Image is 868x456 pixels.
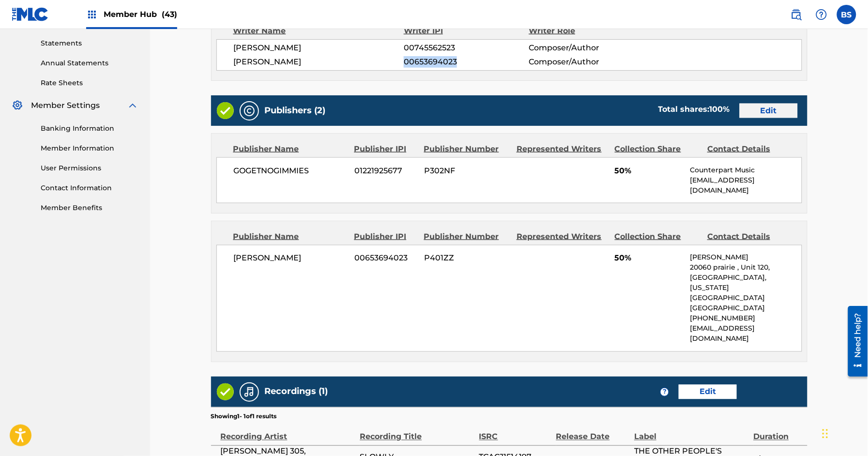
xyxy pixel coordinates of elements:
span: 01221925677 [354,165,417,177]
span: 50% [615,165,683,177]
span: 50% [615,253,683,264]
a: Public Search [787,5,806,24]
img: Member Settings [12,100,23,111]
a: User Permissions [41,163,138,173]
span: 100 % [710,105,730,114]
div: Release Date [556,421,630,443]
p: [GEOGRAPHIC_DATA] [690,304,801,314]
a: Member Benefits [41,203,138,213]
span: 00653694023 [354,253,417,264]
div: Publisher Name [233,231,347,243]
p: [EMAIL_ADDRESS][DOMAIN_NAME] [690,324,801,344]
img: Publishers [244,105,255,117]
div: Writer IPI [404,25,529,37]
span: 00653694023 [404,56,529,68]
p: Showing 1 - 1 of 1 results [211,412,277,421]
img: search [791,9,802,20]
div: Publisher IPI [354,143,417,155]
div: Recording Title [360,421,474,443]
a: Member Information [41,143,138,153]
div: Publisher Number [424,231,509,243]
span: Member Hub [104,9,177,20]
img: expand [127,100,138,111]
div: Represented Writers [517,143,608,155]
span: P302NF [424,165,509,177]
span: GOGETNOGIMMIES [234,165,348,177]
a: Edit [740,104,798,118]
span: 00745562523 [404,42,529,54]
p: Counterpart Music [690,165,801,175]
div: Collection Share [615,231,700,243]
div: ISRC [479,421,551,443]
div: Publisher Number [424,143,509,155]
div: Total shares: [658,104,730,115]
span: Composer/Author [529,42,642,54]
a: Statements [41,38,138,48]
div: Drag [822,419,828,448]
div: Label [634,421,748,443]
div: Writer Name [233,25,404,37]
a: Contact Information [41,183,138,193]
div: Represented Writers [517,231,608,243]
span: [PERSON_NAME] [234,253,348,264]
span: Member Settings [31,100,100,111]
a: Banking Information [41,123,138,134]
div: Help [812,5,831,24]
img: MLC Logo [12,7,49,21]
div: Writer Role [529,25,643,37]
p: [EMAIL_ADDRESS][DOMAIN_NAME] [690,175,801,196]
span: [PERSON_NAME] [234,42,404,54]
p: [PHONE_NUMBER] [690,314,801,324]
img: Recordings [244,386,255,398]
div: Recording Artist [221,421,355,443]
a: Rate Sheets [41,78,138,88]
div: Collection Share [615,143,700,155]
a: Annual Statements [41,58,138,68]
img: Top Rightsholders [86,9,98,20]
iframe: Resource Center [841,302,868,380]
span: ? [661,388,669,396]
div: Contact Details [707,143,792,155]
span: [PERSON_NAME] [234,56,404,68]
img: help [816,9,827,20]
iframe: Chat Widget [820,410,868,456]
p: [PERSON_NAME] [690,253,801,263]
span: P401ZZ [424,253,509,264]
span: (43) [162,10,177,19]
span: Composer/Author [529,56,642,68]
p: 20060 prairie , Unit 120, [690,263,801,273]
div: User Menu [837,5,856,24]
p: [GEOGRAPHIC_DATA], [US_STATE][GEOGRAPHIC_DATA] [690,273,801,304]
img: Valid [217,383,234,400]
div: Duration [754,421,803,443]
a: Edit [679,385,737,399]
h5: Publishers (2) [265,105,326,116]
h5: Recordings (1) [265,386,328,397]
img: Valid [217,102,234,119]
div: Publisher IPI [354,231,417,243]
div: Publisher Name [233,143,347,155]
div: Contact Details [707,231,792,243]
